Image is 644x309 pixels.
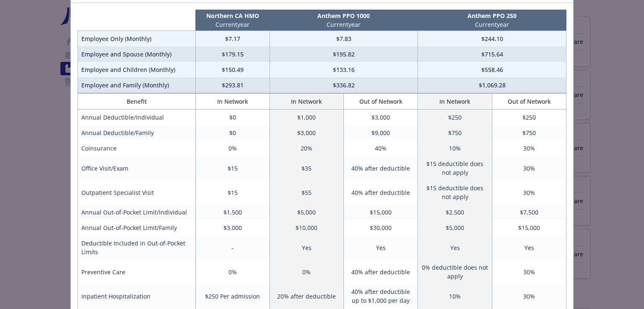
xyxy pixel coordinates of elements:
[492,94,566,110] th: Out of Network
[492,220,566,235] td: $15,000
[270,110,344,125] td: $1,000
[418,220,492,235] td: $5,000
[78,220,196,235] td: Annual Out-of-Pocket Limit/Family
[344,94,418,110] th: Out of Network
[420,11,565,20] p: Anthem PPO 250
[195,62,270,77] td: $150.49
[78,62,196,77] td: Employee and Children (Monthly)
[270,46,418,62] td: $195.82
[270,31,418,47] td: $7.83
[492,284,566,308] td: 30%
[78,180,196,204] td: Outpatient Specialist Visit
[492,260,566,284] td: 30%
[420,20,565,29] p: Current year
[344,140,418,156] td: 40%
[195,110,270,125] td: $0
[344,156,418,180] td: 40% after deductible
[195,156,270,180] td: $15
[78,77,196,93] td: Employee and Family (Monthly)
[78,260,196,284] td: Preventive Care
[418,125,492,140] td: $750
[78,110,196,125] td: Annual Deductible/Individual
[197,20,268,29] p: Current year
[195,284,270,308] td: $250 Per admission
[195,46,270,62] td: $179.15
[197,11,268,20] p: Northern CA HMO
[418,62,566,77] td: $558.46
[492,235,566,260] td: Yes
[418,180,492,204] td: $15 deductible does not apply
[195,31,270,47] td: $7.17
[344,220,418,235] td: $30,000
[418,260,492,284] td: 0% deductible does not apply
[78,156,196,180] td: Office Visit/Exam
[418,46,566,62] td: $715.64
[195,235,270,260] td: -
[418,156,492,180] td: $15 deductible does not apply
[78,140,196,156] td: Coinsurance
[270,62,418,77] td: $133.16
[271,11,416,20] p: Anthem PPO 1000
[78,284,196,308] td: Inpatient Hospitalization
[271,20,416,29] p: Current year
[195,220,270,235] td: $3,000
[78,10,196,31] th: intentionally left blank
[195,125,270,140] td: $0
[492,180,566,204] td: 30%
[492,204,566,220] td: $7,500
[270,94,344,110] th: In Network
[418,235,492,260] td: Yes
[78,204,196,220] td: Annual Out-of-Pocket Limit/Individual
[270,77,418,93] td: $336.82
[270,140,344,156] td: 20%
[195,204,270,220] td: $1,500
[270,125,344,140] td: $3,000
[344,110,418,125] td: $3,000
[492,110,566,125] td: $250
[270,260,344,284] td: 0%
[270,156,344,180] td: $35
[418,284,492,308] td: 10%
[344,260,418,284] td: 40% after deductible
[344,180,418,204] td: 40% after deductible
[78,94,196,110] th: Benefit
[270,284,344,308] td: 20% after deductible
[270,235,344,260] td: Yes
[418,94,492,110] th: In Network
[270,220,344,235] td: $10,000
[195,140,270,156] td: 0%
[492,156,566,180] td: 30%
[270,204,344,220] td: $5,000
[418,77,566,93] td: $1,069.28
[492,125,566,140] td: $750
[78,125,196,140] td: Annual Deductible/Family
[344,235,418,260] td: Yes
[78,46,196,62] td: Employee and Spouse (Monthly)
[418,140,492,156] td: 10%
[195,260,270,284] td: 0%
[344,125,418,140] td: $9,000
[344,284,418,308] td: 40% after deductible up to $1,000 per day
[195,94,270,110] th: In Network
[270,180,344,204] td: $55
[78,31,196,47] td: Employee Only (Monthly)
[195,77,270,93] td: $293.81
[418,204,492,220] td: $2,500
[418,110,492,125] td: $250
[195,180,270,204] td: $15
[492,140,566,156] td: 30%
[78,235,196,260] td: Deductible Included in Out-of-Pocket Limits
[418,31,566,47] td: $244.10
[344,204,418,220] td: $15,000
